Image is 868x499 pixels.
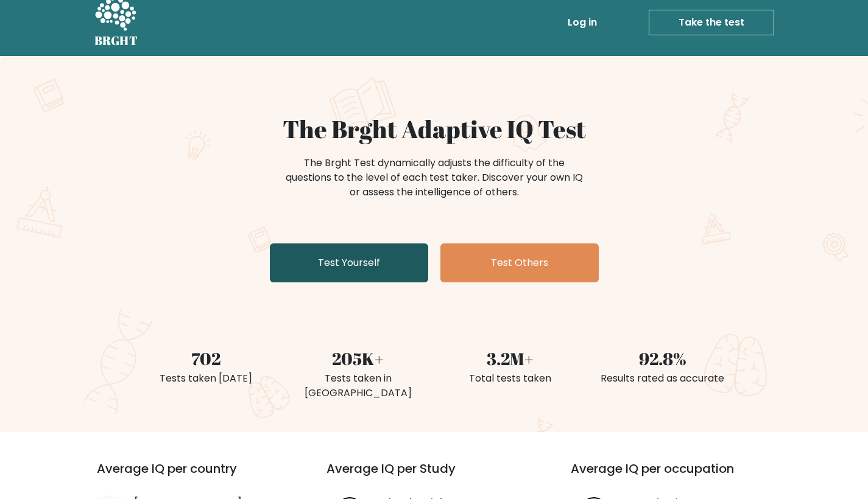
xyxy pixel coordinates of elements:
h5: BRGHT [94,33,138,48]
div: 702 [137,346,275,371]
div: 205K+ [289,346,427,371]
div: Results rated as accurate [594,371,732,386]
a: Log in [563,10,602,35]
div: Tests taken in [GEOGRAPHIC_DATA] [289,371,427,400]
a: Take the test [649,10,774,35]
div: 3.2M+ [442,346,579,371]
a: Test Yourself [270,243,428,282]
h1: The Brght Adaptive IQ Test [137,114,732,144]
div: Tests taken [DATE] [137,371,275,386]
div: 92.8% [594,346,732,371]
div: Total tests taken [442,371,579,386]
div: The Brght Test dynamically adjusts the difficulty of the questions to the level of each test take... [282,156,587,200]
h3: Average IQ per Study [326,461,542,490]
h3: Average IQ per occupation [571,461,786,490]
a: Test Others [440,243,599,282]
h3: Average IQ per country [97,461,283,490]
